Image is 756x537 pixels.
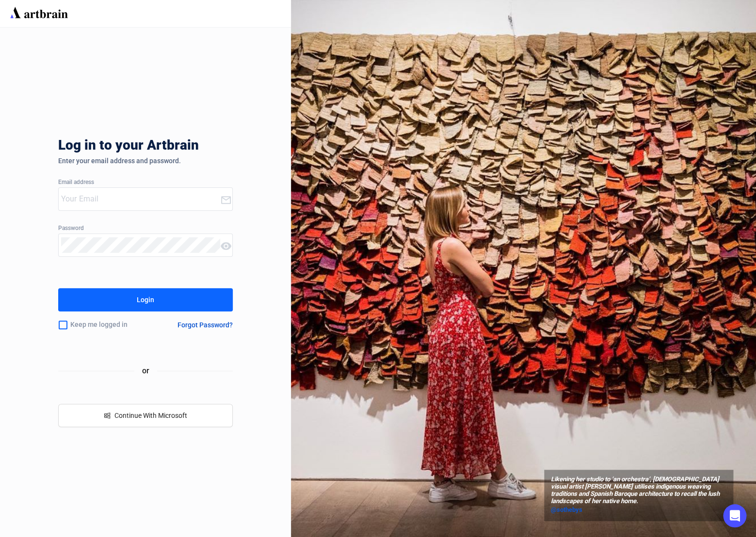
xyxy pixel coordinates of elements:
[58,157,233,165] div: Enter your email address and password.
[58,225,233,232] div: Password
[104,412,111,419] span: windows
[550,505,727,515] a: @sothebys
[58,288,233,311] button: Login
[723,504,746,527] div: Open Intercom Messenger
[58,179,233,186] div: Email address
[134,365,157,377] span: or
[61,191,220,207] input: Your Email
[550,506,582,513] span: @sothebys
[58,404,233,427] button: windowsContinue With Microsoft
[58,138,349,157] div: Log in to your Artbrain
[137,292,154,307] div: Login
[58,315,154,335] div: Keep me logged in
[177,321,233,329] div: Forgot Password?
[550,476,727,505] span: Likening her studio to ‘an orchestra’, [DEMOGRAPHIC_DATA] visual artist [PERSON_NAME] utilises in...
[114,412,187,419] span: Continue With Microsoft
